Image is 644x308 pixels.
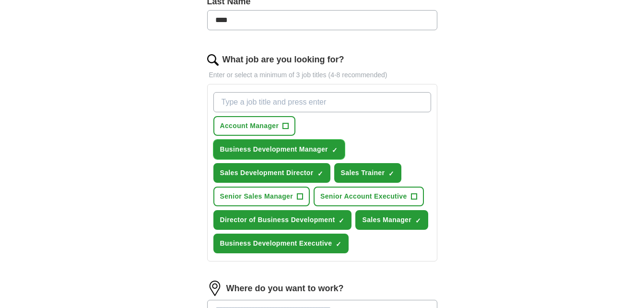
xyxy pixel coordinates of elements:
label: What job are you looking for? [222,53,344,66]
input: Type a job title and press enter [213,92,431,112]
button: Sales Trainer✓ [334,163,402,183]
span: ✓ [317,170,323,178]
p: Enter or select a minimum of 3 job titles (4-8 recommended) [207,70,437,80]
span: Sales Development Director [220,168,314,178]
label: Where do you want to work? [226,282,344,295]
button: Sales Development Director✓ [213,163,330,183]
span: Business Development Executive [220,238,332,249]
span: ✓ [336,240,341,248]
span: ✓ [415,217,421,225]
button: Business Development Executive✓ [213,234,349,253]
span: ✓ [388,170,394,178]
span: ✓ [332,146,338,154]
button: Director of Business Development✓ [213,210,352,230]
span: Sales Manager [362,215,411,225]
span: ✓ [339,217,344,225]
span: Senior Sales Manager [220,191,293,201]
span: Senior Account Executive [320,191,407,201]
button: Sales Manager✓ [355,210,428,230]
button: Senior Account Executive [314,187,424,206]
button: Account Manager [213,116,296,136]
span: Sales Trainer [341,168,385,178]
span: Director of Business Development [220,215,335,225]
span: Business Development Manager [220,144,328,154]
button: Business Development Manager✓ [213,140,345,159]
span: Account Manager [220,121,279,131]
button: Senior Sales Manager [213,187,310,206]
img: location.png [207,281,222,296]
img: search.png [207,54,219,66]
